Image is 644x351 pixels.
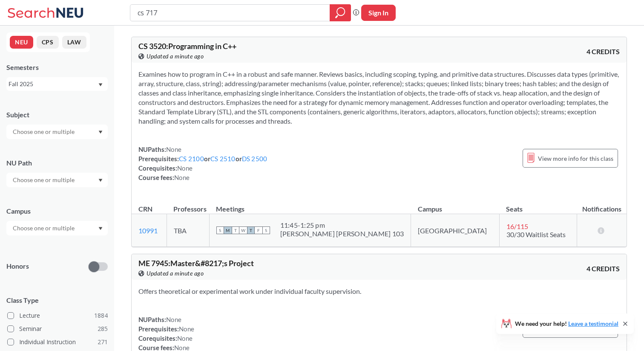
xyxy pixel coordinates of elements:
span: Updated a minute ago [147,269,204,278]
div: Campus [6,206,108,216]
span: 285 [98,324,108,334]
div: CRN [138,204,152,214]
span: 30/30 Waitlist Seats [506,230,566,238]
span: W [239,226,247,234]
svg: Dropdown arrow [98,83,103,87]
button: LAW [62,36,86,49]
span: CS 3520 : Programming in C++ [138,41,236,51]
span: None [177,334,193,342]
button: NEU [10,36,33,49]
label: Lecture [7,310,108,321]
span: None [166,145,181,153]
span: We need your help! [515,321,618,327]
input: Choose one or multiple [9,127,80,137]
div: magnifying glass [330,4,351,21]
span: Class Type [6,296,108,305]
div: 11:45 - 1:25 pm [280,221,404,229]
td: TBA [167,214,209,247]
span: ME 7945 : Master&#8217;s Project [138,258,254,268]
span: View more info for this class [538,153,613,164]
th: Professors [167,196,209,214]
span: Updated a minute ago [147,52,204,61]
div: Dropdown arrow [6,173,108,187]
a: 10991 [138,226,158,235]
label: Seminar [7,323,108,334]
span: None [177,164,193,172]
div: Subject [6,110,108,119]
span: 4 CREDITS [586,47,620,56]
svg: magnifying glass [335,7,345,19]
section: Offers theoretical or experimental work under individual faculty supervision. [138,287,620,296]
th: Meetings [209,196,411,214]
div: NU Path [6,158,108,168]
input: Class, professor, course number, "phrase" [137,6,324,20]
span: T [247,226,255,234]
div: Semesters [6,63,108,72]
span: None [179,325,194,333]
span: M [224,226,232,234]
span: S [216,226,224,234]
th: Notifications [577,196,627,214]
div: Fall 2025Dropdown arrow [6,77,108,91]
svg: Dropdown arrow [98,179,103,182]
span: 16 / 115 [506,222,528,230]
svg: Dropdown arrow [98,131,103,134]
a: CS 2100 [179,155,204,162]
th: Seats [499,196,577,214]
input: Choose one or multiple [9,175,80,185]
span: F [255,226,262,234]
div: NUPaths: Prerequisites: or or Corequisites: Course fees: [138,145,267,182]
th: Campus [411,196,499,214]
div: Fall 2025 [9,79,98,89]
span: 271 [98,337,108,347]
button: CPS [37,36,59,49]
span: None [166,316,181,323]
div: Dropdown arrow [6,125,108,139]
section: Examines how to program in C++ in a robust and safe manner. Reviews basics, including scoping, ty... [138,70,620,126]
p: Honors [6,261,29,271]
span: 4 CREDITS [586,264,620,273]
td: [GEOGRAPHIC_DATA] [411,214,499,247]
span: S [262,226,270,234]
span: None [174,174,190,181]
input: Choose one or multiple [9,223,80,233]
label: Individual Instruction [7,336,108,348]
a: Leave a testimonial [568,320,618,327]
button: Sign In [361,5,396,21]
a: DS 2500 [242,155,267,162]
div: [PERSON_NAME] [PERSON_NAME] 103 [280,229,404,238]
a: CS 2510 [210,155,236,162]
svg: Dropdown arrow [98,227,103,230]
span: 1884 [94,311,108,320]
span: T [232,226,239,234]
div: Dropdown arrow [6,221,108,235]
